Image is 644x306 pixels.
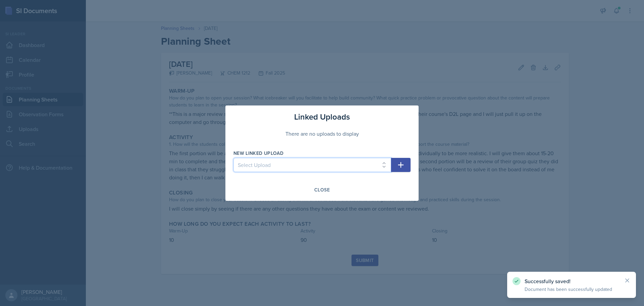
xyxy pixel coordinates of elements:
[525,278,619,285] p: Successfully saved!
[294,111,350,123] h3: Linked Uploads
[525,286,619,293] p: Document has been successfully updated
[314,187,330,192] div: Close
[310,184,334,195] button: Close
[233,123,411,144] div: There are no uploads to display
[233,150,283,157] label: New Linked Upload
